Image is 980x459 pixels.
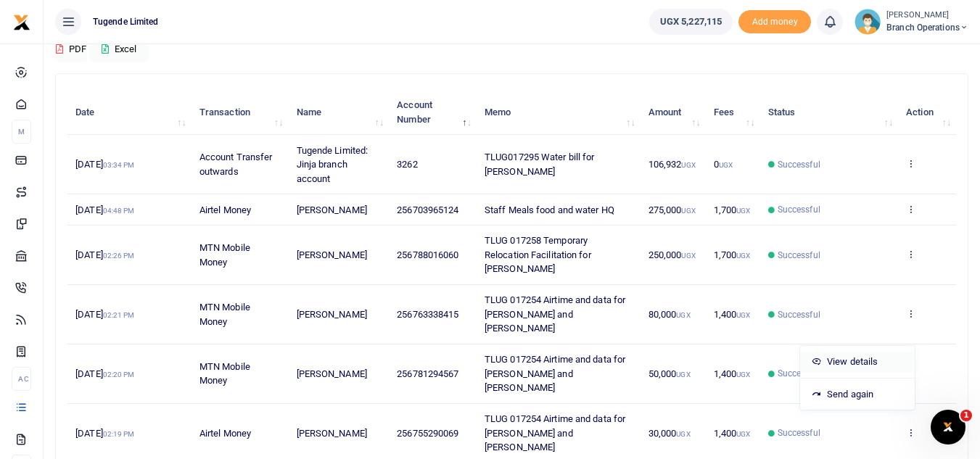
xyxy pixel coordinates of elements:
[714,309,751,320] span: 1,400
[103,252,135,260] small: 02:26 PM
[12,120,31,144] li: M
[681,252,695,260] small: UGX
[87,15,165,28] span: Tugende Limited
[676,311,690,319] small: UGX
[297,249,367,260] span: [PERSON_NAME]
[477,90,641,135] th: Memo: activate to sort column ascending
[719,161,733,169] small: UGX
[199,302,250,327] span: MTN Mobile Money
[13,14,30,31] img: logo-small
[736,252,750,260] small: UGX
[800,384,915,405] a: Send again
[288,90,389,135] th: Name: activate to sort column ascending
[886,9,968,22] small: [PERSON_NAME]
[103,207,135,215] small: 04:48 PM
[75,159,134,170] span: [DATE]
[648,368,691,379] span: 50,000
[199,152,273,177] span: Account Transfer outwards
[643,9,738,35] li: Wallet ballance
[759,90,898,135] th: Status: activate to sort column ascending
[649,9,733,35] a: UGX 5,227,115
[855,9,881,35] img: profile-user
[714,368,751,379] span: 1,400
[199,428,251,439] span: Airtel Money
[778,249,820,262] span: Successful
[397,309,458,320] span: 256763338415
[12,367,31,391] li: Ac
[641,90,706,135] th: Amount: activate to sort column ascending
[931,410,965,444] iframe: Intercom live chat
[192,90,289,135] th: Transaction: activate to sort column ascending
[199,361,250,386] span: MTN Mobile Money
[67,90,192,135] th: Date: activate to sort column ascending
[648,159,696,170] span: 106,932
[714,428,751,439] span: 1,400
[297,145,368,184] span: Tugende Limited: Jinja branch account
[676,371,690,379] small: UGX
[103,371,135,379] small: 02:20 PM
[75,309,134,320] span: [DATE]
[485,204,614,215] span: Staff Meals food and water HQ
[778,158,820,171] span: Successful
[855,9,968,35] a: profile-user [PERSON_NAME] Branch Operations
[397,249,458,260] span: 256788016060
[75,428,134,439] span: [DATE]
[13,16,30,27] a: logo-small logo-large logo-large
[297,309,367,320] span: [PERSON_NAME]
[898,90,956,135] th: Action: activate to sort column ascending
[397,159,417,170] span: 3262
[485,294,625,334] span: TLUG 017254 Airtime and data for [PERSON_NAME] and [PERSON_NAME]
[397,368,458,379] span: 256781294567
[738,10,811,34] span: Add money
[297,428,367,439] span: [PERSON_NAME]
[736,371,750,379] small: UGX
[714,249,751,260] span: 1,700
[778,426,820,439] span: Successful
[676,430,690,438] small: UGX
[485,413,625,452] span: TLUG 017254 Airtime and data for [PERSON_NAME] and [PERSON_NAME]
[648,249,696,260] span: 250,000
[660,15,722,29] span: UGX 5,227,115
[199,204,251,215] span: Airtel Money
[778,367,820,380] span: Successful
[103,161,135,169] small: 03:34 PM
[485,152,595,177] span: TLUG017295 Water bill for [PERSON_NAME]
[706,90,760,135] th: Fees: activate to sort column ascending
[736,430,750,438] small: UGX
[778,308,820,321] span: Successful
[397,204,458,215] span: 256703965124
[738,15,811,26] a: Add money
[648,204,696,215] span: 275,000
[681,207,695,215] small: UGX
[960,410,972,421] span: 1
[714,204,751,215] span: 1,700
[736,311,750,319] small: UGX
[800,352,915,372] a: View details
[75,368,134,379] span: [DATE]
[297,204,367,215] span: [PERSON_NAME]
[648,428,691,439] span: 30,000
[89,37,149,62] button: Excel
[886,21,968,34] span: Branch Operations
[389,90,477,135] th: Account Number: activate to sort column descending
[778,203,820,216] span: Successful
[103,430,135,438] small: 02:19 PM
[736,207,750,215] small: UGX
[714,159,733,170] span: 0
[738,10,811,34] li: Toup your wallet
[199,242,250,268] span: MTN Mobile Money
[681,161,695,169] small: UGX
[55,37,87,62] button: PDF
[485,235,591,274] span: TLUG 017258 Temporary Relocation Facilitation for [PERSON_NAME]
[397,428,458,439] span: 256755290069
[75,204,134,215] span: [DATE]
[75,249,134,260] span: [DATE]
[103,311,135,319] small: 02:21 PM
[485,354,625,393] span: TLUG 017254 Airtime and data for [PERSON_NAME] and [PERSON_NAME]
[648,309,691,320] span: 80,000
[297,368,367,379] span: [PERSON_NAME]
